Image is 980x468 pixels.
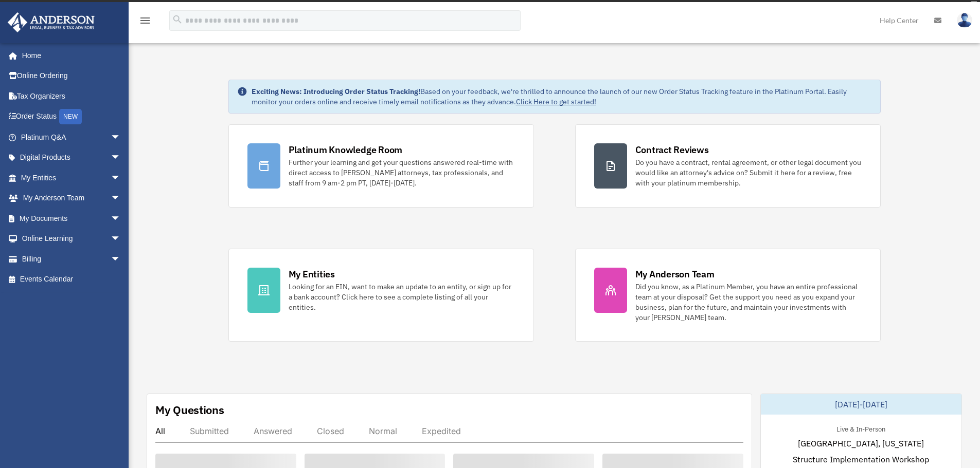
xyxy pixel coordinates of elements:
div: Contract Reviews [635,143,709,156]
a: Billingarrow_drop_down [7,249,136,269]
div: close [971,2,977,8]
span: arrow_drop_down [111,188,131,209]
div: Normal [369,426,397,436]
a: My Anderson Team Did you know, as a Platinum Member, you have an entire professional team at your... [575,249,881,342]
a: Events Calendar [7,269,136,290]
a: Contract Reviews Do you have a contract, rental agreement, or other legal document you would like... [575,124,881,208]
div: Based on your feedback, we're thrilled to announce the launch of our new Order Status Tracking fe... [252,86,872,107]
div: My Questions [155,402,224,418]
div: NEW [59,109,82,124]
span: arrow_drop_down [111,208,131,229]
a: Tax Organizers [7,86,136,106]
div: Closed [317,426,344,436]
span: arrow_drop_down [111,147,131,169]
strong: Exciting News: Introducing Order Status Tracking! [252,87,420,96]
div: Platinum Knowledge Room [289,143,403,156]
div: All [155,426,165,436]
img: Anderson Advisors Platinum Portal [5,12,98,32]
span: arrow_drop_down [111,229,131,250]
a: Online Ordering [7,66,136,86]
div: Live & In-Person [828,423,894,434]
span: arrow_drop_down [111,249,131,270]
div: [DATE]-[DATE] [761,394,961,415]
div: Expedited [422,426,461,436]
img: User Pic [957,13,972,28]
a: My Documentsarrow_drop_down [7,208,136,229]
div: Do you have a contract, rental agreement, or other legal document you would like an attorney's ad... [635,157,862,188]
div: Further your learning and get your questions answered real-time with direct access to [PERSON_NAM... [289,157,515,188]
div: My Entities [289,268,335,280]
span: arrow_drop_down [111,127,131,148]
a: Order StatusNEW [7,106,136,127]
div: Submitted [190,426,229,436]
span: [GEOGRAPHIC_DATA], [US_STATE] [798,437,924,450]
span: Structure Implementation Workshop [793,453,929,465]
a: Click Here to get started! [516,97,596,106]
a: Home [7,45,131,66]
a: Platinum Q&Aarrow_drop_down [7,127,136,147]
i: search [172,14,183,25]
a: My Entities Looking for an EIN, want to make an update to an entity, or sign up for a bank accoun... [228,249,534,342]
a: menu [139,18,151,27]
a: My Anderson Teamarrow_drop_down [7,188,136,209]
span: arrow_drop_down [111,167,131,189]
div: Did you know, as a Platinum Member, you have an entire professional team at your disposal? Get th... [635,282,862,323]
a: Online Learningarrow_drop_down [7,229,136,249]
div: Answered [254,426,292,436]
i: menu [139,14,151,27]
a: My Entitiesarrow_drop_down [7,167,136,188]
a: Digital Productsarrow_drop_down [7,147,136,168]
div: Looking for an EIN, want to make an update to an entity, or sign up for a bank account? Click her... [289,282,515,312]
a: Platinum Knowledge Room Further your learning and get your questions answered real-time with dire... [228,124,534,208]
div: My Anderson Team [635,268,715,280]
